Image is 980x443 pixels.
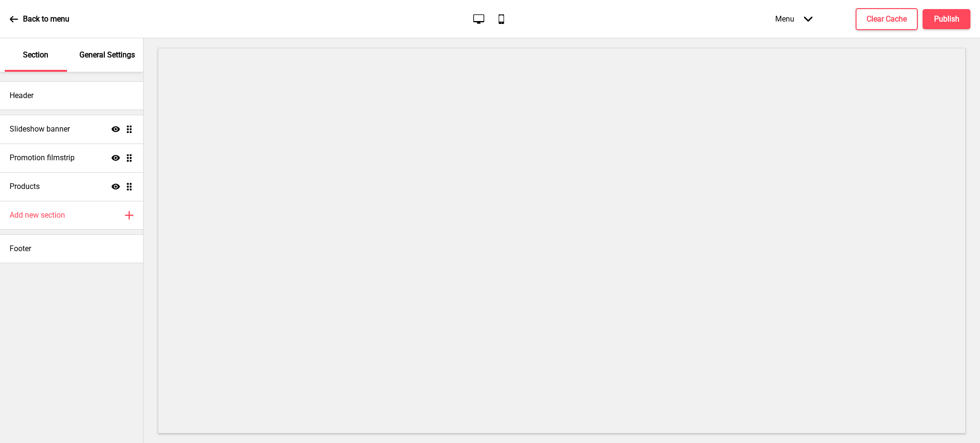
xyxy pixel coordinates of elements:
button: Publish [923,9,970,29]
h4: Slideshow banner [10,124,70,134]
h4: Promotion filmstrip [10,153,75,163]
h4: Add new section [10,210,65,221]
h4: Clear Cache [867,14,907,24]
h4: Header [10,90,33,101]
div: Menu [766,5,822,33]
button: Clear Cache [856,8,918,30]
h4: Footer [10,244,31,254]
h4: Products [10,181,40,192]
a: Back to menu [10,6,69,32]
p: Back to menu [23,14,69,24]
p: Section [23,50,48,60]
h4: Publish [934,14,959,24]
p: General Settings [79,50,135,60]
